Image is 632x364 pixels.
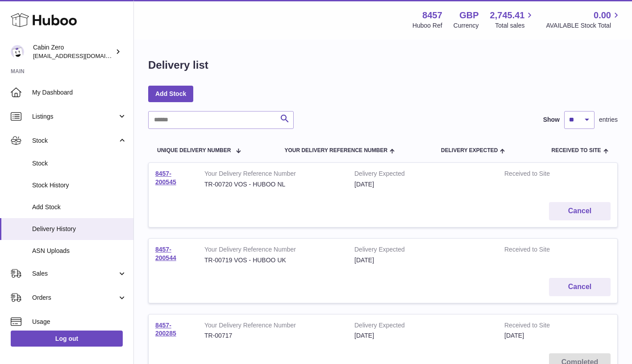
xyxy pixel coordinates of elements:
a: Log out [11,331,123,347]
div: Huboo Ref [412,21,442,30]
span: AVAILABLE Stock Total [546,21,621,30]
a: 8457-200544 [155,246,176,261]
strong: Delivery Expected [354,245,491,256]
span: Received to Site [551,148,601,153]
div: [DATE] [354,180,491,189]
span: 0.00 [594,9,611,21]
span: Stock [32,136,117,145]
strong: Received to Site [504,170,575,180]
strong: Delivery Expected [354,170,491,180]
strong: Received to Site [504,245,575,256]
strong: Delivery Expected [354,321,491,332]
a: 8457-200545 [155,170,176,186]
span: Stock [32,159,127,168]
button: Cancel [549,278,611,296]
div: [DATE] [354,256,491,265]
span: Total sales [495,21,535,30]
span: Listings [32,112,117,121]
span: Delivery History [32,225,127,233]
a: 2,745.41 Total sales [490,9,535,30]
h1: Delivery list [148,58,208,72]
span: Stock History [32,181,127,190]
div: TR-00717 [204,331,341,340]
strong: Received to Site [504,321,575,332]
strong: 8457 [422,9,442,21]
span: ASN Uploads [32,247,127,255]
div: [DATE] [354,331,491,340]
span: Unique Delivery Number [157,148,231,153]
span: Orders [32,294,117,302]
strong: GBP [459,9,478,21]
span: Delivery Expected [441,148,498,153]
a: 0.00 AVAILABLE Stock Total [546,9,621,30]
div: Currency [453,21,479,30]
span: entries [599,116,618,124]
span: Usage [32,318,127,326]
strong: Your Delivery Reference Number [204,321,341,332]
span: [DATE] [504,332,524,339]
div: TR-00719 VOS - HUBOO UK [204,256,341,265]
div: Cabin Zero [33,43,113,60]
strong: Your Delivery Reference Number [204,245,341,256]
span: Your Delivery Reference Number [284,148,387,153]
span: Add Stock [32,203,127,211]
a: 8457-200285 [155,322,176,337]
span: [EMAIL_ADDRESS][DOMAIN_NAME] [33,52,131,59]
button: Cancel [549,202,611,220]
strong: Your Delivery Reference Number [204,170,341,180]
div: TR-00720 VOS - HUBOO NL [204,180,341,189]
span: 2,745.41 [490,9,525,21]
span: Sales [32,269,117,278]
label: Show [543,116,560,124]
a: Add Stock [148,86,193,102]
img: debbychu@cabinzero.com [11,45,24,58]
span: My Dashboard [32,88,127,97]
